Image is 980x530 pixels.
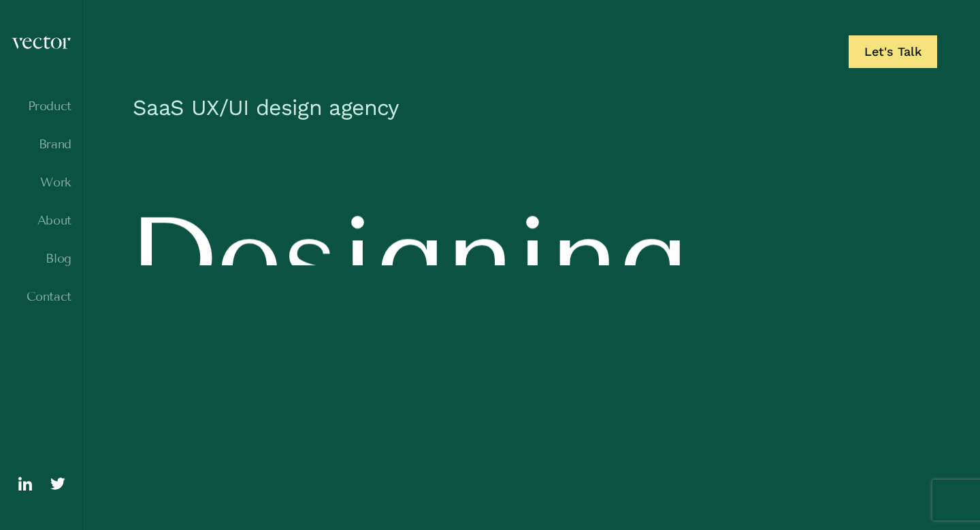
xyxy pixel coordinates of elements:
a: Blog [11,252,71,265]
h1: SaaS UX/UI design agency [126,87,937,135]
a: About [11,214,71,227]
a: Let's Talk [849,35,937,68]
a: Product [11,99,71,113]
a: Contact [11,290,71,303]
a: Brand [11,137,71,151]
a: Work [11,176,71,189]
span: Designing [126,201,689,318]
